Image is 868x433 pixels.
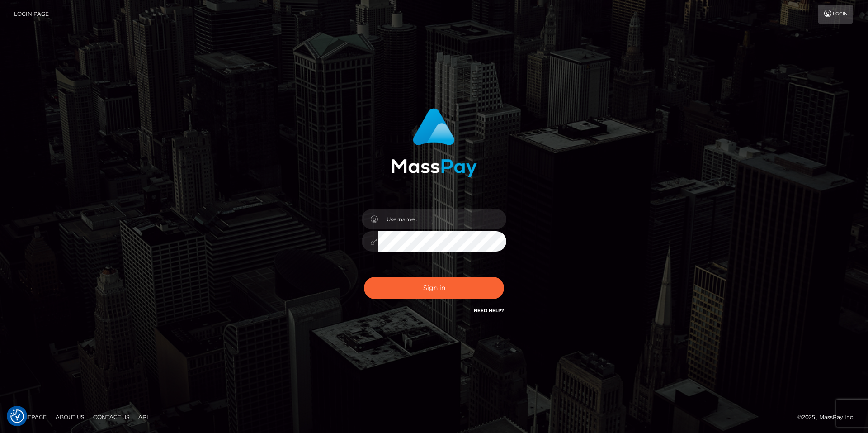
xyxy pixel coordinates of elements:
[135,410,152,424] a: API
[474,308,504,314] a: Need Help?
[818,5,853,24] a: Login
[10,409,24,423] img: Revisit consent button
[378,209,506,229] input: Username...
[391,108,477,177] img: MassPay Login
[14,5,49,24] a: Login Page
[90,410,133,424] a: Contact Us
[10,410,50,424] a: Homepage
[364,277,504,299] button: Sign in
[797,412,861,422] div: © 2025 , MassPay Inc.
[10,409,24,423] button: Consent Preferences
[52,410,88,424] a: About Us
